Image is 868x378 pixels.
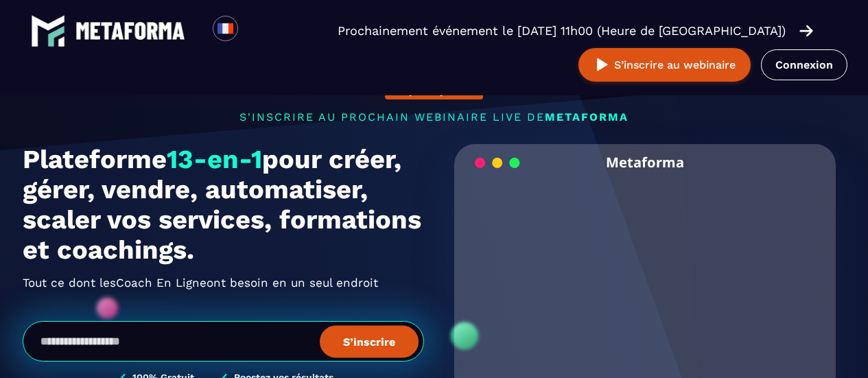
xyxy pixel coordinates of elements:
div: Search for option [238,16,272,46]
span: 13-en-1 [167,144,262,174]
button: S’inscrire [320,325,419,357]
h2: Tout ce dont les ont besoin en un seul endroit [23,272,424,294]
h2: Metaforma [606,144,684,180]
img: loading [475,156,520,169]
button: S’inscrire au webinaire [578,48,751,82]
img: arrow-right [799,23,813,38]
span: METAFORMA [545,110,629,123]
p: s'inscrire au prochain webinaire live de [23,110,846,123]
video: Your browser does not support the video tag. [465,180,826,361]
img: play [594,56,611,73]
img: logo [31,14,65,48]
input: Search for option [250,23,260,39]
span: Coach En Ligne [116,272,207,294]
img: logo [75,22,185,40]
a: Connexion [761,49,847,80]
h1: Plateforme pour créer, gérer, vendre, automatiser, scaler vos services, formations et coachings. [23,144,424,265]
img: fr [217,20,234,37]
p: Prochainement événement le [DATE] 11h00 (Heure de [GEOGRAPHIC_DATA]) [338,21,786,40]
